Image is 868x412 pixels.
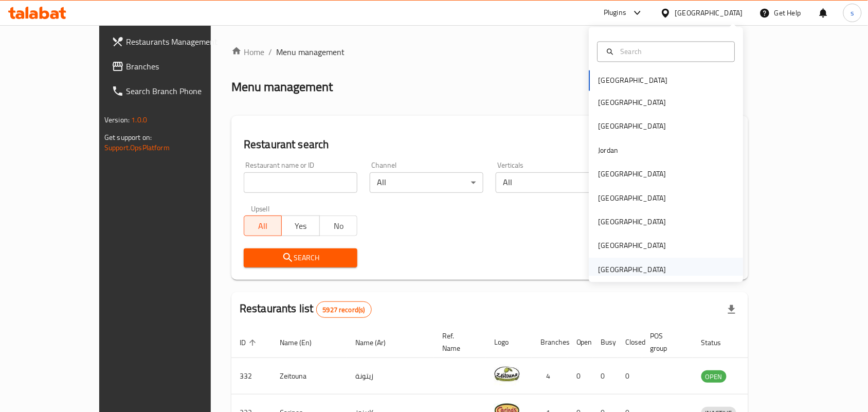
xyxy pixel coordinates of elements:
[244,137,736,152] h2: Restaurant search
[240,301,372,318] h2: Restaurants list
[103,29,244,54] a: Restaurants Management
[244,248,357,267] button: Search
[593,327,618,358] th: Busy
[701,336,735,349] span: Status
[604,7,626,19] div: Plugins
[618,358,642,395] td: 0
[593,358,618,395] td: 0
[272,358,347,395] td: Zeitouna
[126,35,236,48] span: Restaurants Management
[532,358,568,395] td: 4
[568,327,593,358] th: Open
[316,301,372,318] div: Total records count
[494,361,520,387] img: Zeitouna
[103,79,244,103] a: Search Branch Phone
[103,54,244,79] a: Branches
[599,240,666,252] div: [GEOGRAPHIC_DATA]
[319,216,357,236] button: No
[442,330,474,354] span: Ref. Name
[532,327,568,358] th: Branches
[355,336,399,349] span: Name (Ar)
[281,216,319,236] button: Yes
[231,358,272,395] td: 332
[599,192,666,204] div: [GEOGRAPHIC_DATA]
[617,46,729,57] input: Search
[268,46,272,58] li: /
[317,305,371,315] span: 5927 record(s)
[599,145,619,156] div: Jordan
[248,219,278,234] span: All
[851,7,854,19] span: s
[486,327,532,358] th: Logo
[280,336,325,349] span: Name (En)
[131,113,147,127] span: 1.0.0
[701,371,727,383] span: OPEN
[599,169,666,180] div: [GEOGRAPHIC_DATA]
[240,336,259,349] span: ID
[599,121,666,132] div: [GEOGRAPHIC_DATA]
[231,46,264,58] a: Home
[719,297,744,322] div: Export file
[104,131,152,144] span: Get support on:
[324,219,353,234] span: No
[126,60,236,73] span: Branches
[231,46,748,58] nav: breadcrumb
[251,205,270,212] label: Upsell
[347,358,434,395] td: زيتونة
[675,7,743,19] div: [GEOGRAPHIC_DATA]
[618,327,642,358] th: Closed
[231,79,333,95] h2: Menu management
[599,97,666,109] div: [GEOGRAPHIC_DATA]
[650,330,681,354] span: POS group
[252,252,349,264] span: Search
[496,172,609,193] div: All
[599,217,666,228] div: [GEOGRAPHIC_DATA]
[104,113,130,127] span: Version:
[244,172,357,193] input: Search for restaurant name or ID..
[126,85,236,97] span: Search Branch Phone
[276,46,345,58] span: Menu management
[370,172,483,193] div: All
[568,358,593,395] td: 0
[104,141,170,154] a: Support.OpsPlatform
[244,216,282,236] button: All
[599,264,666,275] div: [GEOGRAPHIC_DATA]
[286,219,315,234] span: Yes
